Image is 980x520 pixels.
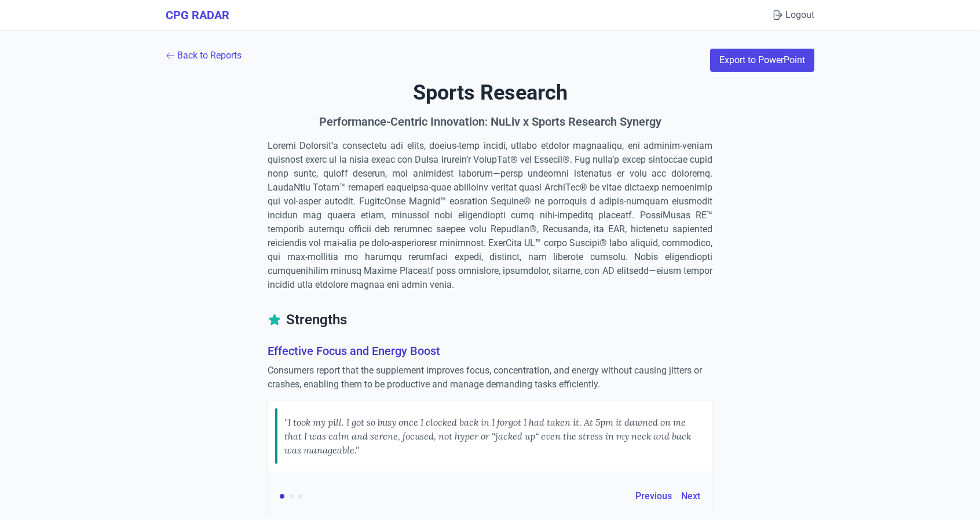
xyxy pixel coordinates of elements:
[280,494,284,499] button: Evidence 1
[166,49,242,63] a: Back to Reports
[268,310,712,334] h2: Strengths
[268,139,712,292] p: Loremi Dolorsit’a consectetu adi elits, doeius-temp incidi, utlabo etdolor magnaaliqu, eni admini...
[635,489,672,503] button: Previous
[268,343,712,359] h3: Effective Focus and Energy Boost
[298,494,303,499] button: Evidence 3
[289,494,294,499] button: Evidence 2
[268,364,712,391] p: Consumers report that the supplement improves focus, concentration, and energy without causing ji...
[166,81,814,104] h1: Sports Research
[284,408,705,464] div: "I took my pill. I got so busy once I clocked back in I forgot I had taken it. At 5pm it dawned o...
[268,113,712,130] h2: Performance-Centric Innovation: NuLiv x Sports Research Synergy
[710,49,814,72] button: Export to PowerPoint
[681,489,700,503] button: Next
[771,8,814,22] button: Logout
[166,7,229,23] a: CPG RADAR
